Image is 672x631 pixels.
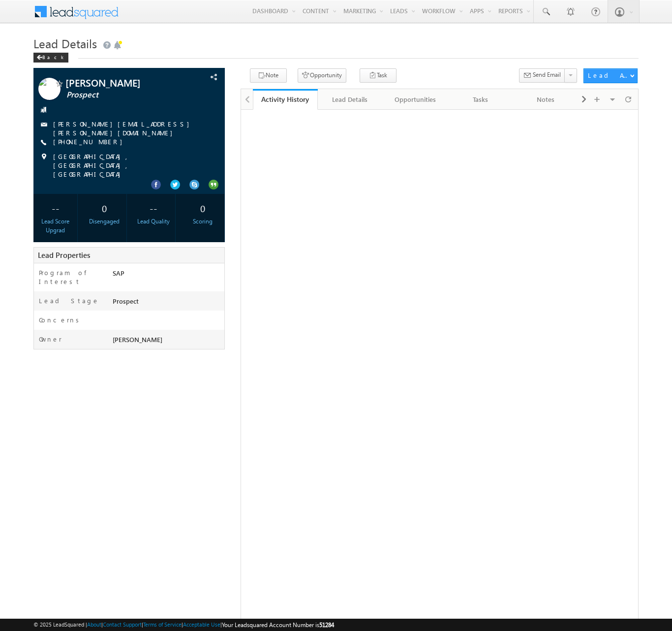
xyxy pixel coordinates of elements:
a: About [87,621,101,628]
img: Profile photo [38,78,61,103]
label: Program of Interest [39,268,103,286]
div: Prospect [110,296,224,310]
div: Activity History [260,95,310,104]
div: Lead Quality [134,217,173,226]
div: Disengaged [85,217,124,226]
label: Concerns [39,315,83,324]
div: 0 [183,199,222,217]
button: Note [250,68,287,83]
span: [PERSON_NAME] [113,335,162,344]
label: Lead Stage [39,296,99,305]
a: Lead Details [318,89,383,110]
a: Notes [513,89,578,110]
span: Your Leadsquared Account Number is [222,621,334,629]
span: [GEOGRAPHIC_DATA], [GEOGRAPHIC_DATA], [GEOGRAPHIC_DATA] [53,152,207,179]
button: Send Email [519,68,565,83]
button: Opportunity [298,68,346,83]
div: Opportunities [391,94,439,105]
button: Task [360,68,397,83]
span: Prospect [66,90,184,100]
a: Activity History [253,89,318,110]
div: 0 [85,199,124,217]
a: Contact Support [103,621,142,628]
div: SAP [110,268,224,282]
a: Acceptable Use [183,621,220,628]
a: Terms of Service [143,621,182,628]
button: Lead Actions [583,68,638,83]
div: Lead Details [326,94,374,105]
span: Lead Details [33,35,97,51]
a: Tasks [448,89,513,110]
div: Tasks [456,94,504,105]
span: [PHONE_NUMBER] [53,137,127,147]
span: [PERSON_NAME] [65,78,183,88]
span: © 2025 LeadSquared | | | | | [33,620,334,630]
div: Scoring [183,217,222,226]
span: Lead Properties [38,250,90,260]
span: Send Email [533,70,561,79]
a: Back [33,52,73,61]
div: Notes [521,94,569,105]
a: Opportunities [383,89,448,110]
div: -- [134,199,173,217]
a: [PERSON_NAME][EMAIL_ADDRESS][PERSON_NAME][DOMAIN_NAME] [53,120,194,137]
div: Lead Score Upgrad [36,217,75,235]
span: 51284 [319,621,334,629]
div: Back [33,53,68,63]
div: Lead Actions [588,71,630,80]
label: Owner [39,335,62,344]
div: -- [36,199,75,217]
